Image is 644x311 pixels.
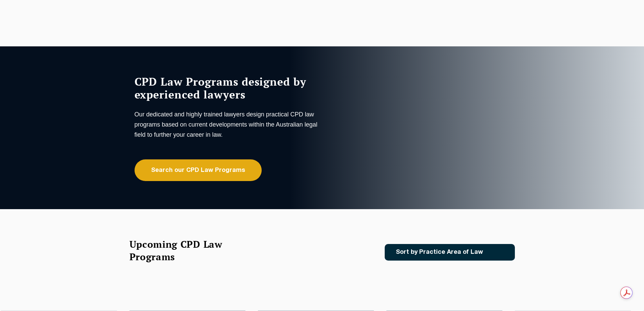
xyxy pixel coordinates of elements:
a: Sort by Practice Area of Law [385,244,515,261]
p: Our dedicated and highly trained lawyers design practical CPD law programs based on current devel... [135,109,320,140]
a: Search our CPD Law Programs [135,159,262,181]
h2: Upcoming CPD Law Programs [129,238,239,263]
h1: CPD Law Programs designed by experienced lawyers [135,75,320,101]
img: Icon [494,249,502,255]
